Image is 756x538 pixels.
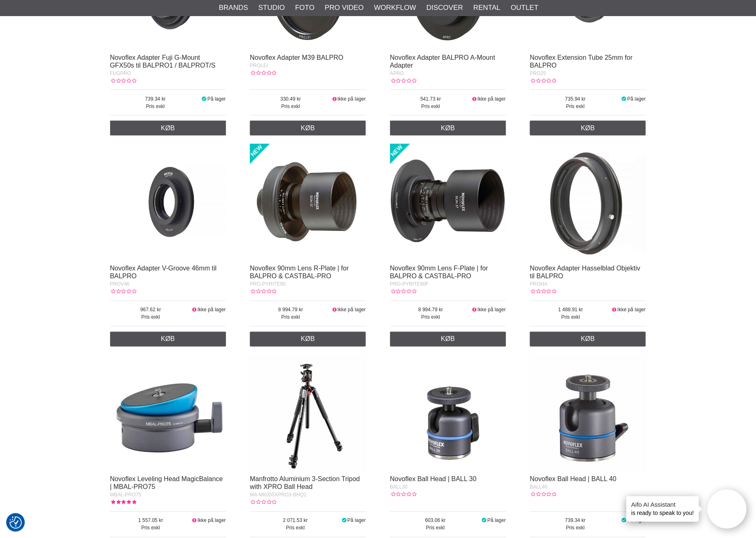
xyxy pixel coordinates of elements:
i: Ikke på lager [612,307,618,313]
span: BALL30 [390,484,408,490]
div: Kundebedømmelse: 0 [110,288,137,296]
a: Rental [473,2,501,13]
i: På lager [621,518,628,524]
span: Pris exkl [390,524,481,532]
img: Novoflex Ball Head | BALL 30 [390,355,506,471]
span: På lager [207,96,226,102]
img: Novoflex 90mm Lens F-Plate | for BALPRO & CASTBAL-PRO [390,144,506,260]
a: Manfrotto Aluminium 3-Section Tripod with XPRO Ball Head [250,476,360,491]
a: Køb [250,121,366,136]
i: Ikke på lager [332,96,338,102]
span: PRO25 [530,70,546,76]
a: Novoflex Leveling Head MagicBalance | MBAL-PRO75 [110,476,223,491]
a: Køb [110,332,226,347]
i: Ikke på lager [471,96,478,102]
span: På lager [347,518,366,524]
a: Novoflex Adapter M39 BALPRO [250,54,344,61]
a: Studio [259,2,285,13]
a: Novoflex Adapter V-Groove 46mm til BALPRO [110,265,217,280]
a: Novoflex Adapter BALPRO A-Mount Adapter [390,54,495,69]
i: På lager [481,518,488,524]
span: På lager [627,96,646,102]
span: Ikke på lager [198,518,226,524]
span: Pris exkl [530,524,621,532]
div: Kundebedømmelse: 0 [250,288,276,296]
span: PROHA [530,282,548,287]
img: Revisit consent button [9,517,22,529]
span: Ikke på lager [337,307,366,313]
a: Køb [250,332,366,347]
span: Ikke på lager [337,96,366,102]
span: 8 994.79 [390,306,472,314]
button: Samtykkepræferencer [9,515,22,530]
img: Novoflex 90mm Lens R-Plate | for BALPRO & CASTBAL-PRO [250,144,366,260]
a: Køb [390,121,506,136]
div: Kundebedømmelse: 0 [390,77,417,85]
div: Kundebedømmelse: 0 [530,77,556,85]
span: Pris exkl [250,103,332,110]
span: PROV46 [110,282,130,287]
span: 2 071.53 [250,517,341,524]
img: Novoflex Adapter V-Groove 46mm til BALPRO [110,144,226,260]
i: På lager [341,518,348,524]
span: APRO [390,70,404,76]
a: Køb [530,121,646,136]
a: Køb [390,332,506,347]
div: Kundebedømmelse: 0 [250,69,276,77]
span: 739.34 [530,517,621,524]
a: Novoflex Ball Head | BALL 30 [390,476,477,483]
span: Pris exkl [110,103,201,110]
span: Ikke på lager [478,307,506,313]
a: Novoflex Extension Tube 25mm for BALPRO [530,54,633,69]
span: Pris exkl [110,524,192,532]
a: Discover [426,2,463,13]
span: MBAL-PRO75 [110,492,141,498]
span: Pris exkl [390,103,472,110]
span: Ikke på lager [478,96,506,102]
span: FUGPRO [110,70,131,76]
span: Pris exkl [110,314,192,321]
i: På lager [201,96,207,102]
span: På lager [488,518,506,524]
span: 330.49 [250,95,332,103]
div: Kundebedømmelse: 0 [390,288,417,296]
span: Pris exkl [530,103,621,110]
span: 967.62 [110,306,192,314]
div: Kundebedømmelse: 0 [390,491,417,498]
i: Ikke på lager [191,307,198,313]
div: Kundebedømmelse: 0 [250,499,276,506]
span: PRO-PYRITE90F [390,282,429,287]
a: Pro Video [325,2,364,13]
a: Novoflex Adapter Fuji G-Mount GFX50s til BALPRO1 / BALPROT/S [110,54,216,69]
span: 1 557.05 [110,517,192,524]
a: Workflow [374,2,416,13]
span: Pris exkl [250,314,332,321]
div: Kundebedømmelse: 0 [530,288,556,296]
a: Brands [219,2,248,13]
img: Novoflex Ball Head | BALL 40 [530,355,646,471]
span: Pris exkl [530,314,612,321]
img: Manfrotto Aluminium 3-Section Tripod with XPRO Ball Head [250,355,366,471]
a: Køb [110,121,226,136]
i: Ikke på lager [471,307,478,313]
a: Outlet [511,2,539,13]
i: På lager [621,96,628,102]
span: 8 994.79 [250,306,332,314]
a: Køb [530,332,646,347]
span: 735.94 [530,95,621,103]
div: is ready to speak to you! [626,496,699,522]
span: Pris exkl [250,524,341,532]
span: 541.73 [390,95,472,103]
i: Ikke på lager [332,307,338,313]
span: MA-MK055XPRO3-BHQ2 [250,492,306,498]
span: Ikke på lager [617,307,646,313]
span: BALL40 [530,484,548,490]
img: Novoflex Adapter Hasselblad Objektiv til BALPRO [530,144,646,260]
h4: Aifo AI Assistant [631,500,694,509]
span: PROLEI [250,63,268,68]
a: Novoflex Adapter Hasselblad Objektiv til BALPRO [530,265,641,280]
a: Foto [295,2,315,13]
a: Novoflex Ball Head | BALL 40 [530,476,617,483]
div: Kundebedømmelse: 0 [530,491,556,498]
span: 739.34 [110,95,201,103]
